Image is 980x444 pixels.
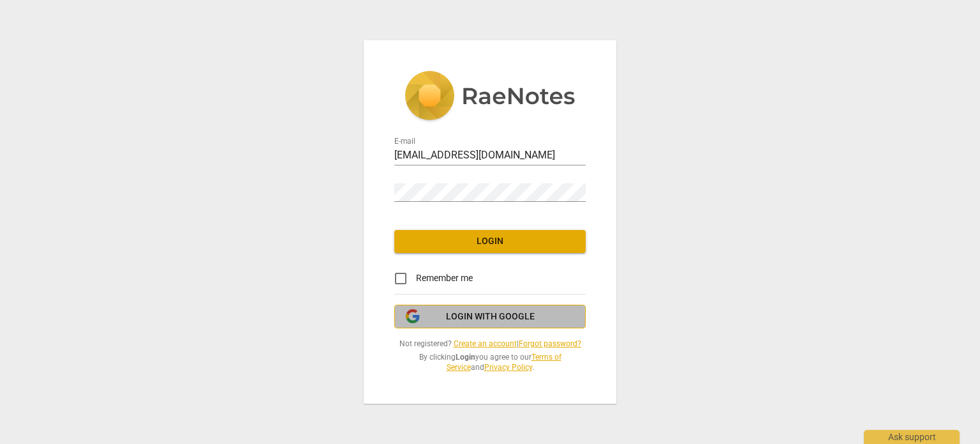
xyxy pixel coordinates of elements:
[394,339,586,349] span: Not registered? |
[405,235,575,248] span: Login
[447,353,561,372] a: Terms of Service
[864,430,960,444] div: Ask support
[456,353,475,362] b: Login
[405,71,575,123] img: 5ac2273c67554f335776073100b6d88f.svg
[394,352,586,373] span: By clicking you agree to our and .
[416,272,473,285] span: Remember me
[394,137,415,145] label: E-mail
[519,339,581,348] a: Forgot password?
[446,310,535,323] span: Login with Google
[394,230,586,253] button: Login
[454,339,517,348] a: Create an account
[484,363,532,372] a: Privacy Policy
[394,305,586,329] button: Login with Google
